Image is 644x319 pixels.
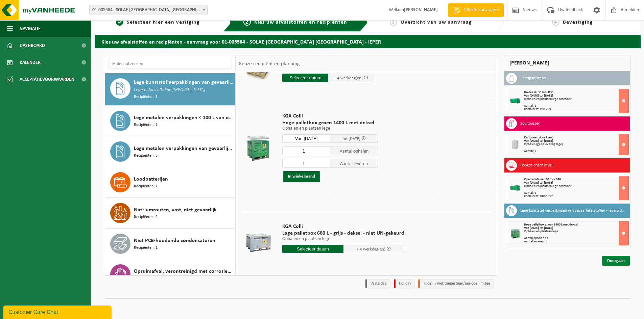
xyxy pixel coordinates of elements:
[89,5,208,15] span: 01-005584 - SOLAE BELGIUM NV - IEPER
[448,3,504,17] a: Offerte aanvragen
[134,122,158,128] span: Recipiënten: 1
[134,237,215,245] span: Niet PCB-houdende condensatoren
[254,20,347,25] span: Kies uw afvalstoffen en recipiënten
[282,245,343,253] input: Selecteer datum
[524,195,628,198] div: Containers: C40-1857
[520,73,548,84] h3: Bedrijfsrestafval
[134,267,233,275] span: Opruimafval, verontreinigd met corrosieve producten
[127,20,200,25] span: Selecteer hier een vestiging
[282,134,330,143] input: Selecteer datum
[105,136,235,167] button: Lege metalen verpakkingen van gevaarlijke stoffen Recipiënten: 3
[90,5,207,15] span: 01-005584 - SOLAE BELGIUM NV - IEPER
[394,279,415,288] li: Holiday
[109,59,232,69] input: Materiaal zoeken
[116,18,123,26] span: 1
[282,126,378,131] p: Ophalen en plaatsen lege
[282,237,404,241] p: Ophalen en plaatsen lege
[365,279,390,288] li: Vaste dag
[404,7,438,12] strong: [PERSON_NAME]
[105,106,235,136] button: Lege metalen verpakkingen < 100 L van olie Recipiënten: 1
[524,181,553,185] strong: Van [DATE] tot [DATE]
[105,229,235,259] button: Niet PCB-houdende condensatoren Recipiënten: 1
[236,55,303,72] div: Keuze recipiënt en planning
[390,18,397,26] span: 3
[524,230,628,233] div: Ophalen en plaatsen lege
[357,247,385,251] span: + 4 werkdag(en)
[134,175,168,183] span: Loodbatterijen
[524,150,628,153] div: Aantal: 1
[20,37,45,54] span: Dashboard
[95,35,641,48] h2: Kies uw afvalstoffen en recipiënten - aanvraag voor 01-005584 - SOLAE [GEOGRAPHIC_DATA] [GEOGRAPH...
[524,185,628,188] div: Ophalen en plaatsen lege container
[134,94,158,100] span: Recipiënten: 3
[552,18,559,26] span: 4
[401,20,472,25] span: Overzicht van uw aanvraag
[282,223,404,230] span: KGA Colli
[243,18,251,26] span: 2
[418,279,494,288] li: Tijdelijk niet toegestaan/période limitée
[134,86,205,94] span: Lege bidons alkaline [MEDICAL_DATA]
[524,94,553,98] strong: Van [DATE] tot [DATE]
[462,7,500,14] span: Offerte aanvragen
[524,191,628,195] div: Aantal: 1
[524,223,578,227] span: Hoge palletbox groen 1400 L met deksel
[524,226,553,230] strong: Van [DATE] tot [DATE]
[520,118,540,129] h3: Spuitbussen
[524,108,628,111] div: Containers: R30-229
[3,304,113,319] iframe: chat widget
[20,20,41,37] span: Navigatie
[105,167,235,198] button: Loodbatterijen Recipiënten: 1
[520,160,552,171] h3: Hoogcalorisch afval
[98,18,218,26] a: 1Selecteer hier een vestiging
[524,98,628,101] div: Ophalen en plaatsen lege container
[282,113,378,119] span: KGA Colli
[524,139,553,143] strong: Van [DATE] tot [DATE]
[134,206,217,214] span: Natriumzouten, vast, niet gevaarlijk
[524,240,628,243] div: Aantal leveren: 1
[520,205,625,216] h3: Lege kunststof verpakkingen van gevaarlijke stoffen - lege bidons alkaline [MEDICAL_DATA]
[524,143,628,146] div: Ophalen (geen levering lege)
[134,114,233,122] span: Lege metalen verpakkingen < 100 L van olie
[282,74,328,82] input: Selecteer datum
[602,256,630,266] a: Doorgaan
[330,147,378,155] span: Aantal ophalen
[134,78,233,86] span: Lege kunststof verpakkingen van gevaarlijke stoffen
[105,198,235,229] button: Natriumzouten, vast, niet gevaarlijk Recipiënten: 2
[134,144,233,153] span: Lege metalen verpakkingen van gevaarlijke stoffen
[20,71,74,88] span: Acceptatievoorwaarden
[134,214,158,220] span: Recipiënten: 2
[334,76,363,80] span: + 4 werkdag(en)
[524,178,561,181] span: Open container 40 m³ - C40
[342,137,360,141] span: tot [DATE]
[105,73,235,106] button: Lege kunststof verpakkingen van gevaarlijke stoffen Lege bidons alkaline [MEDICAL_DATA] Recipiënt...
[282,230,404,237] span: Lage palletbox 680 L - grijs - deksel - niet UN-gekeurd
[524,90,553,94] span: Roldeksel 30 m³ - R30
[524,237,628,240] div: Aantal ophalen : 1
[283,171,320,182] button: In winkelmand
[134,183,158,190] span: Recipiënten: 1
[282,119,378,126] span: Hoge palletbox groen 1400 L met deksel
[524,104,628,108] div: Aantal: 1
[134,245,158,251] span: Recipiënten: 1
[563,20,593,25] span: Bevestiging
[524,136,553,139] span: Kartonnen doos klant
[20,54,41,71] span: Kalender
[134,153,158,159] span: Recipiënten: 3
[330,159,378,168] span: Aantal leveren
[105,259,235,290] button: Opruimafval, verontreinigd met corrosieve producten Recipiënten: 2
[504,55,630,71] div: [PERSON_NAME]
